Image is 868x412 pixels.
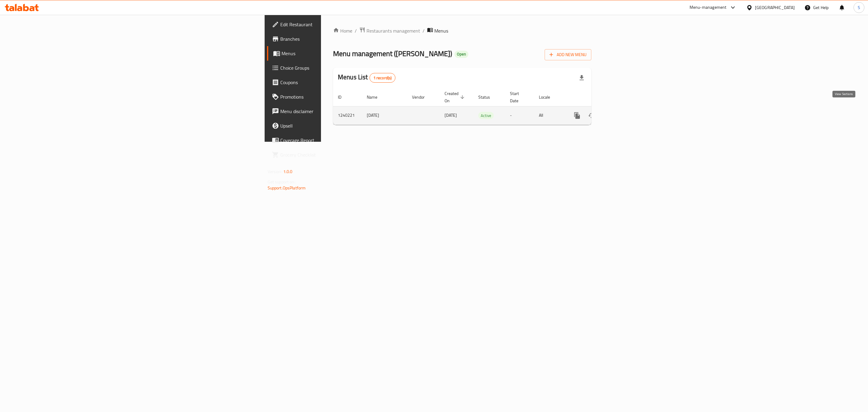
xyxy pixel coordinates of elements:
a: Promotions [267,90,410,104]
div: Total records count [370,73,396,83]
span: Active [478,112,494,119]
button: more [570,108,584,123]
a: Support.OpsPlatform [268,184,306,192]
span: Get support on: [268,178,295,186]
a: Upsell [267,119,410,133]
span: Coupons [280,79,405,86]
span: S [858,4,860,11]
span: Locale [539,93,558,101]
span: Menu disclaimer [280,108,405,115]
span: 1.0.0 [283,168,293,176]
span: Vendor [412,93,432,101]
span: Edit Restaurant [280,21,405,28]
td: - [505,106,534,125]
a: Edit Restaurant [267,17,410,32]
nav: breadcrumb [333,27,591,35]
a: Coupons [267,75,410,90]
button: Add New Menu [545,49,591,60]
button: Change Status [584,108,599,123]
a: Choice Groups [267,61,410,75]
h2: Menus List [338,73,395,83]
span: Menus [281,50,405,57]
a: Grocery Checklist [267,147,410,162]
div: Menu-management [690,4,727,11]
span: Choice Groups [280,64,405,71]
a: Branches [267,32,410,46]
a: Menu disclaimer [267,104,410,119]
li: / [423,27,425,34]
span: Upsell [280,122,405,129]
span: Version: [268,168,282,176]
div: Export file [574,71,589,85]
span: Name [367,93,385,101]
span: Menus [434,27,448,34]
span: ID [338,93,349,101]
span: Add New Menu [549,51,587,59]
span: Created On [445,90,466,104]
span: Branches [280,35,405,43]
span: Start Date [510,90,527,104]
span: 1 record(s) [370,75,395,81]
a: Menus [267,46,410,61]
span: Open [454,52,468,57]
th: Actions [565,88,633,106]
table: enhanced table [333,88,633,125]
span: Status [478,93,498,101]
span: Promotions [280,93,405,100]
a: Coverage Report [267,133,410,147]
span: Grocery Checklist [280,151,405,158]
td: All [534,106,565,125]
span: Coverage Report [280,137,405,144]
span: [DATE] [445,111,457,119]
div: Open [454,51,468,58]
div: [GEOGRAPHIC_DATA] [755,4,795,11]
